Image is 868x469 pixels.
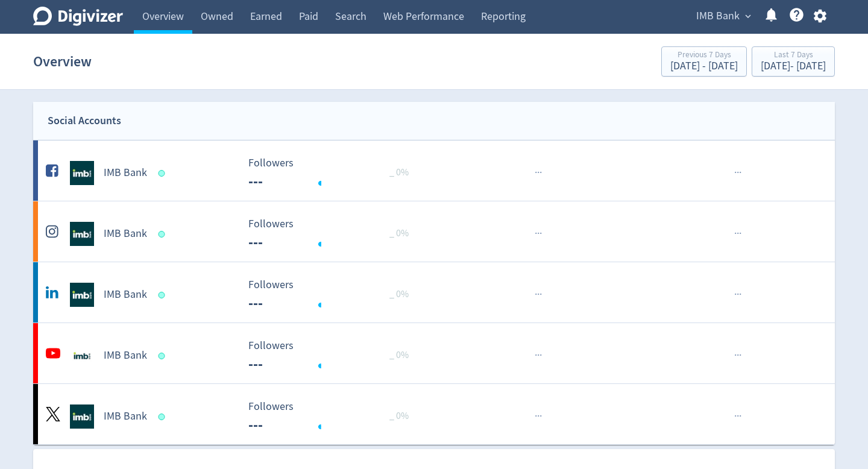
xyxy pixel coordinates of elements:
div: Social Accounts [48,112,121,130]
span: _ 0% [389,288,409,300]
span: · [739,287,741,302]
div: [DATE] - [DATE] [670,61,738,72]
span: · [535,165,537,180]
span: · [734,409,737,424]
div: Previous 7 Days [670,51,738,61]
span: · [739,409,741,424]
span: _ 0% [389,227,409,239]
div: [DATE] - [DATE] [761,61,826,72]
h5: IMB Bank [104,227,147,241]
a: IMB Bank undefinedIMB Bank Followers --- Followers --- _ 0%······ [33,323,835,383]
span: · [739,165,741,180]
span: · [539,226,542,241]
span: · [539,348,542,363]
svg: Followers --- [242,157,423,189]
span: Data last synced: 12 Sep 2025, 5:02am (AEST) [159,414,169,420]
span: expand_more [743,11,753,22]
span: · [734,165,737,180]
span: · [537,409,539,424]
span: · [537,226,539,241]
span: · [535,348,537,363]
span: _ 0% [389,349,409,361]
h5: IMB Bank [104,288,147,302]
span: · [734,226,737,241]
img: IMB Bank undefined [70,161,94,185]
span: Data last synced: 12 Sep 2025, 6:01am (AEST) [159,170,169,177]
a: IMB Bank undefinedIMB Bank Followers --- Followers --- _ 0%······ [33,262,835,323]
span: · [734,287,737,302]
span: · [737,226,739,241]
svg: Followers --- [242,401,423,433]
a: IMB Bank undefinedIMB Bank Followers --- Followers --- _ 0%······ [33,201,835,262]
span: · [539,409,542,424]
span: · [537,165,539,180]
svg: Followers --- [242,340,423,372]
span: · [539,165,542,180]
span: · [737,348,739,363]
span: · [535,409,537,424]
span: _ 0% [389,166,409,178]
img: IMB Bank undefined [70,222,94,246]
svg: Followers --- [242,279,423,311]
button: IMB Bank [692,7,754,26]
a: IMB Bank undefinedIMB Bank Followers --- Followers --- _ 0%······ [33,384,835,444]
h5: IMB Bank [104,409,147,424]
span: Data last synced: 12 Sep 2025, 12:02am (AEST) [159,353,169,359]
span: _ 0% [389,410,409,422]
img: IMB Bank undefined [70,404,94,429]
h1: Overview [33,42,92,81]
a: IMB Bank undefinedIMB Bank Followers --- Followers --- _ 0%······ [33,140,835,201]
h5: IMB Bank [104,348,147,363]
span: Data last synced: 11 Sep 2025, 4:02pm (AEST) [159,231,169,238]
svg: Followers --- [242,218,423,250]
span: · [535,226,537,241]
button: Previous 7 Days[DATE] - [DATE] [661,46,747,77]
button: Last 7 Days[DATE]- [DATE] [752,46,835,77]
h5: IMB Bank [104,166,147,180]
span: · [539,287,542,302]
span: · [537,348,539,363]
div: Last 7 Days [761,51,826,61]
span: · [737,409,739,424]
img: IMB Bank undefined [70,283,94,307]
span: Data last synced: 12 Sep 2025, 3:01am (AEST) [159,292,169,298]
span: · [739,348,741,363]
span: IMB Bank [696,7,740,26]
span: · [535,287,537,302]
img: IMB Bank undefined [70,344,94,368]
span: · [537,287,539,302]
span: · [734,348,737,363]
span: · [737,165,739,180]
span: · [737,287,739,302]
span: · [739,226,741,241]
